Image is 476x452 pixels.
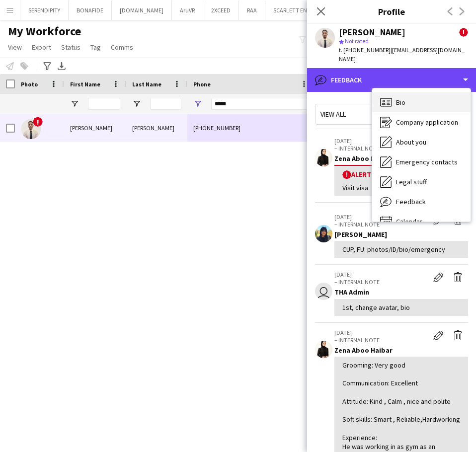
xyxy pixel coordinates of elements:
[334,278,428,286] p: – INTERNAL NOTE
[334,154,468,163] div: Zena Aboo Haibar
[334,213,428,221] p: [DATE]
[372,192,471,212] div: Feedback
[88,98,120,110] input: First Name Filter Input
[342,303,460,312] div: 1st, change avatar, bio
[334,221,428,228] p: – INTERNAL NOTE
[107,41,137,54] a: Comms
[90,43,101,52] span: Tag
[342,170,351,179] span: !
[345,37,369,45] span: Not rated
[339,46,465,63] span: | [EMAIL_ADDRESS][DOMAIN_NAME]
[342,245,460,254] div: CUP, FU: photos/ID/bio/emergency
[8,24,81,39] span: My Workforce
[372,172,471,192] div: Legal stuff
[150,98,181,110] input: Last Name Filter Input
[396,98,405,107] span: Bio
[334,137,428,145] p: [DATE]
[86,41,105,54] a: Tag
[64,114,126,142] div: [PERSON_NAME]
[111,43,133,52] span: Comms
[41,60,53,72] app-action-btn: Advanced filters
[396,138,426,147] span: About you
[372,152,471,172] div: Emergency contacts
[193,80,211,88] span: Phone
[20,0,69,20] button: SERENDIPITY
[132,99,141,108] button: Open Filter Menu
[70,80,100,88] span: First Name
[372,212,471,231] div: Calendar
[396,197,426,206] span: Feedback
[56,60,68,72] app-action-btn: Export XLSX
[203,0,239,20] button: 2XCEED
[4,41,26,54] a: View
[396,217,422,226] span: Calendar
[193,99,202,108] button: Open Filter Menu
[307,68,476,92] div: Feedback
[342,183,460,192] div: Visit visa
[112,0,172,20] button: [DOMAIN_NAME]
[396,118,458,127] span: Company application
[396,157,458,166] span: Emergency contacts
[334,336,428,344] p: – INTERNAL NOTE
[28,41,55,54] a: Export
[334,145,428,152] p: – INTERNAL NOTE
[372,132,471,152] div: About you
[132,80,161,88] span: Last Name
[21,119,41,139] img: Ahmed Ahmed
[372,92,471,112] div: Bio
[334,346,468,355] div: Zena Aboo Haibar
[334,230,468,239] div: [PERSON_NAME]
[69,0,112,20] button: BONAFIDE
[33,117,43,127] span: !
[339,46,391,54] span: t. [PHONE_NUMBER]
[211,98,309,110] input: Phone Filter Input
[70,99,79,108] button: Open Filter Menu
[239,0,265,20] button: RAA
[339,28,405,37] div: [PERSON_NAME]
[307,5,476,18] h3: Profile
[265,0,352,20] button: SCARLETT ENTERTAINMENT
[126,114,187,142] div: [PERSON_NAME]
[8,43,22,52] span: View
[320,110,346,119] span: View all
[57,41,84,54] a: Status
[372,112,471,132] div: Company application
[61,43,80,52] span: Status
[459,28,468,37] span: !
[342,170,460,179] div: Alert
[32,43,51,52] span: Export
[334,271,428,278] p: [DATE]
[334,288,468,297] div: THA Admin
[187,114,315,142] div: [PHONE_NUMBER]
[21,80,38,88] span: Photo
[334,329,428,336] p: [DATE]
[172,0,203,20] button: AruVR
[396,177,427,186] span: Legal stuff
